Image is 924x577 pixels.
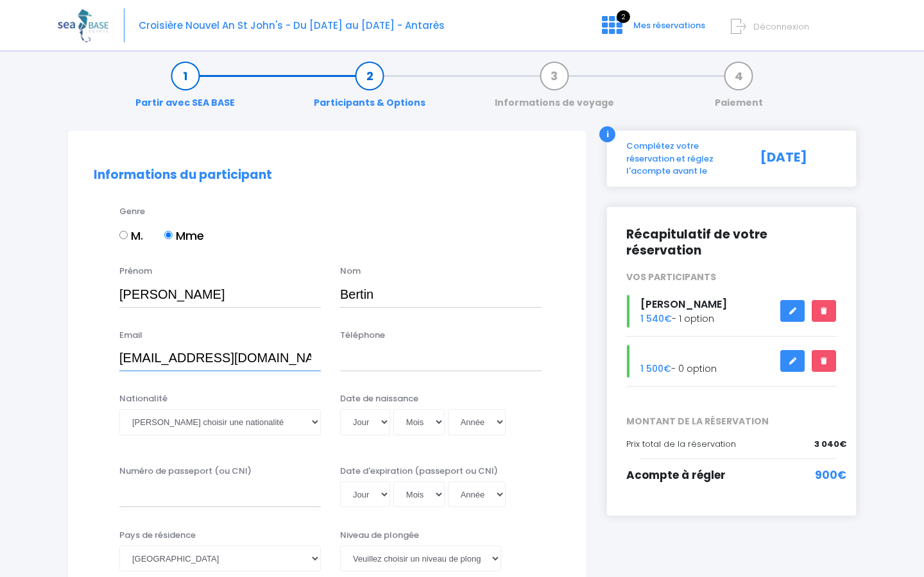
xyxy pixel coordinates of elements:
[751,140,846,178] div: [DATE]
[119,265,152,278] label: Prénom
[633,19,705,31] span: Mes réservations
[119,529,196,542] label: Pays de résidence
[592,24,713,36] a: 2 Mes réservations
[708,69,769,110] a: Paiement
[119,227,143,244] label: M.
[815,467,846,484] span: 900€
[617,415,846,428] span: MONTANT DE LA RÉSERVATION
[340,265,361,278] label: Nom
[640,362,671,375] span: 1 500€
[119,465,252,478] label: Numéro de passeport (ou CNI)
[340,529,419,542] label: Niveau de plongée
[129,69,241,110] a: Partir avec SEA BASE
[640,312,672,325] span: 1 540€
[617,345,846,378] div: - 0 option
[94,168,561,183] h2: Informations du participant
[617,140,751,178] div: Complétez votre réservation et réglez l'acompte avant le
[340,392,418,405] label: Date de naissance
[340,329,385,342] label: Téléphone
[119,329,142,342] label: Email
[164,227,204,244] label: Mme
[599,126,615,142] div: i
[307,69,432,110] a: Participants & Options
[164,231,173,239] input: Mme
[626,467,726,483] span: Acompte à régler
[488,69,620,110] a: Informations de voyage
[626,226,837,258] h2: Récapitulatif de votre réservation
[119,231,128,239] input: M.
[814,438,846,451] span: 3 040€
[617,10,630,23] span: 2
[753,21,809,33] span: Déconnexion
[119,392,167,405] label: Nationalité
[626,438,736,450] span: Prix total de la réservation
[640,297,727,312] span: [PERSON_NAME]
[617,271,846,284] div: VOS PARTICIPANTS
[617,295,846,328] div: - 1 option
[340,465,498,478] label: Date d'expiration (passeport ou CNI)
[139,19,445,32] span: Croisière Nouvel An St John's - Du [DATE] au [DATE] - Antarès
[119,205,145,218] label: Genre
